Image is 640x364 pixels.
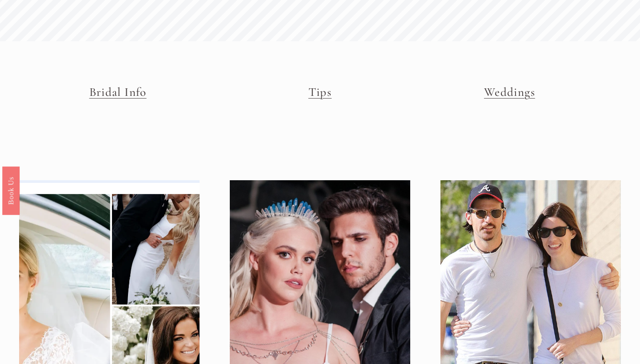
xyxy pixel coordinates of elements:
[308,85,332,99] a: Tips
[89,85,147,99] a: Bridal Info
[2,166,20,215] a: Book Us
[484,85,535,99] a: Weddings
